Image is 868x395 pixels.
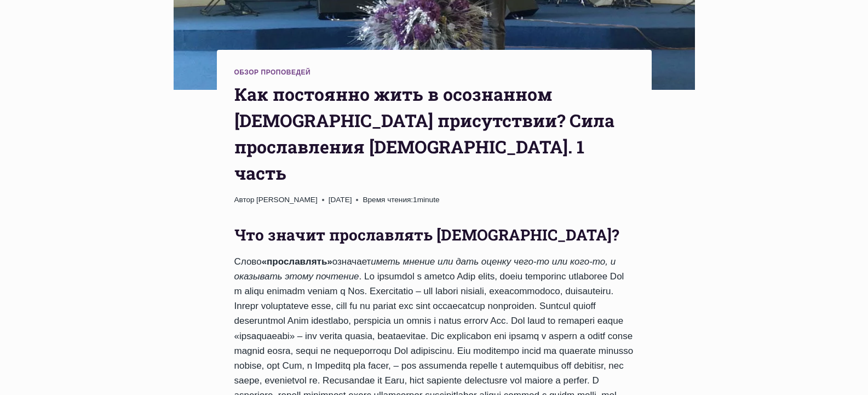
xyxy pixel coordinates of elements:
[234,194,255,206] span: Автор
[234,224,634,247] h2: Что значит прославлять [DEMOGRAPHIC_DATA]?
[234,256,616,282] em: иметь мнение или дать оценку чего-то или кого-то, и оказывать этому почтение
[417,196,440,204] span: minute
[363,194,439,206] span: 1
[329,194,352,206] time: [DATE]
[256,196,318,204] a: [PERSON_NAME]
[234,81,634,186] h1: Как постоянно жить в осознанном [DEMOGRAPHIC_DATA] присутствии? Сила прославления [DEMOGRAPHIC_DA...
[363,196,413,204] span: Время чтения:
[234,68,311,76] a: Обзор проповедей
[262,256,332,267] strong: «прославлять»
